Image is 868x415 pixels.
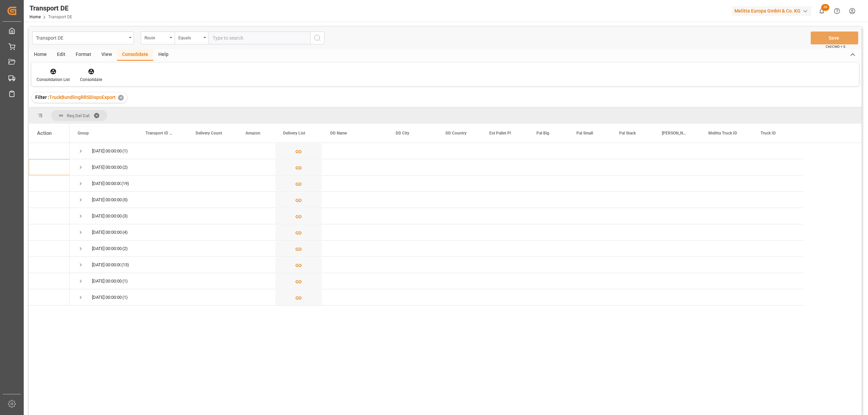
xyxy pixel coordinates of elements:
span: Melitta Truck ID [708,131,737,136]
div: Route [144,33,167,41]
div: Press SPACE to select this row. [29,241,70,257]
div: Help [153,49,174,61]
span: Delivery Count [196,131,222,136]
div: [DATE] 00:00:00 [92,176,121,191]
button: search button [310,32,324,44]
span: Group [78,131,89,136]
div: Press SPACE to select this row. [29,273,70,289]
div: Press SPACE to select this row. [70,208,803,224]
div: Press SPACE to select this row. [70,273,803,289]
span: (19) [121,176,129,191]
div: [DATE] 00:00:00 [92,143,122,159]
div: Equals [178,33,201,41]
button: open menu [32,32,134,44]
span: (3) [122,208,128,224]
div: Press SPACE to select this row. [29,175,70,192]
span: (1) [122,143,128,159]
div: [DATE] 00:00:00 [92,192,122,208]
span: (2) [122,160,128,175]
div: [DATE] 00:00:00 [92,290,122,305]
div: Press SPACE to select this row. [70,192,803,208]
div: Consolidation List [37,77,70,83]
span: TruckBundlingRRSDispoExport [49,95,116,100]
div: Consolidate [117,49,153,61]
span: Truck ID [761,131,776,136]
div: Press SPACE to select this row. [70,159,803,175]
span: DD City [396,131,409,136]
div: [DATE] 00:00:00 [92,160,122,175]
button: open menu [175,32,209,44]
div: Press SPACE to select this row. [29,208,70,224]
button: open menu [141,32,175,44]
span: (13) [121,257,129,273]
span: Amazon [245,131,260,136]
div: Press SPACE to select this row. [70,241,803,257]
div: ✕ [118,95,124,101]
div: Press SPACE to select this row. [29,159,70,175]
div: Format [71,49,96,61]
div: Press SPACE to select this row. [70,224,803,241]
div: Home [29,49,52,61]
div: Consolidate [80,77,102,83]
span: (1) [122,290,128,305]
a: Home [29,15,41,19]
div: Edit [52,49,71,61]
div: Transport DE [29,3,72,13]
div: Melitta Europa GmbH & Co. KG [732,6,811,16]
span: Pal Big [536,131,549,136]
span: (2) [122,241,128,256]
div: Press SPACE to select this row. [70,143,803,159]
div: Press SPACE to select this row. [29,192,70,208]
span: DD Name [330,131,347,136]
div: Action [37,130,52,136]
div: View [96,49,117,61]
div: [DATE] 00:00:00 [92,257,121,273]
input: Type to search [209,32,310,44]
div: Press SPACE to select this row. [29,224,70,241]
div: [DATE] 00:00:00 [92,241,122,256]
span: Pal Small [576,131,593,136]
button: Melitta Europa GmbH & Co. KG [732,4,814,17]
span: 20 [821,4,829,11]
span: (4) [122,225,128,240]
span: Req Del Dat [67,113,90,118]
span: [PERSON_NAME] [662,131,686,136]
span: DD Country [446,131,467,136]
div: Press SPACE to select this row. [70,289,803,306]
span: (1) [122,273,128,289]
div: Press SPACE to select this row. [29,257,70,273]
span: (5) [122,192,128,208]
span: Transport ID Logward [145,131,173,136]
span: Delivery List [283,131,305,136]
span: Pal Stack [619,131,636,136]
div: Press SPACE to select this row. [29,143,70,159]
div: [DATE] 00:00:00 [92,225,122,240]
button: Help Center [829,3,845,19]
div: [DATE] 00:00:00 [92,273,122,289]
button: Save [811,32,858,44]
div: [DATE] 00:00:00 [92,208,122,224]
span: Filter : [35,95,49,100]
span: Ctrl/CMD + S [826,44,845,49]
div: Transport DE [36,33,126,42]
div: Press SPACE to select this row. [70,257,803,273]
div: Press SPACE to select this row. [29,289,70,306]
button: show 20 new notifications [814,3,829,19]
span: Est Pallet Pl [489,131,511,136]
div: Press SPACE to select this row. [70,175,803,192]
